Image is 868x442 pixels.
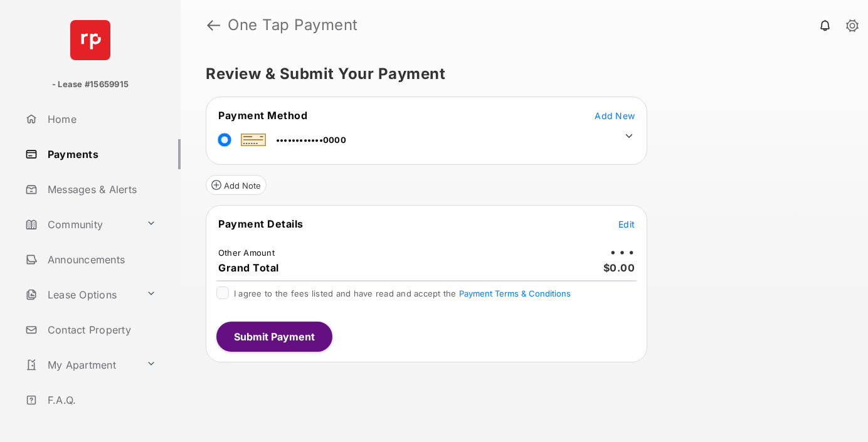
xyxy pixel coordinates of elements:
a: Messages & Alerts [20,174,181,204]
button: Add New [595,109,635,122]
a: Home [20,104,181,134]
span: Add New [595,110,635,121]
a: Payments [20,139,181,169]
button: Submit Payment [216,322,332,352]
a: Lease Options [20,280,141,310]
button: Add Note [206,175,267,195]
strong: One Tap Payment [228,18,358,33]
p: - Lease #15659915 [52,78,129,91]
span: Grand Total [218,261,279,274]
span: Payment Method [218,109,307,122]
span: $0.00 [603,261,635,274]
td: Other Amount [218,247,275,258]
a: Announcements [20,245,181,275]
a: Community [20,209,141,239]
span: Payment Details [218,218,304,230]
span: ••••••••••••0000 [276,135,346,145]
button: Edit [618,218,635,230]
a: F.A.Q. [20,385,181,415]
span: I agree to the fees listed and have read and accept the [234,288,571,298]
span: Edit [618,219,635,229]
a: Contact Property [20,315,181,345]
a: My Apartment [20,350,141,380]
button: I agree to the fees listed and have read and accept the [459,288,571,298]
h5: Review & Submit Your Payment [206,66,833,82]
img: svg+xml;base64,PHN2ZyB4bWxucz0iaHR0cDovL3d3dy53My5vcmcvMjAwMC9zdmciIHdpZHRoPSI2NCIgaGVpZ2h0PSI2NC... [70,20,110,60]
